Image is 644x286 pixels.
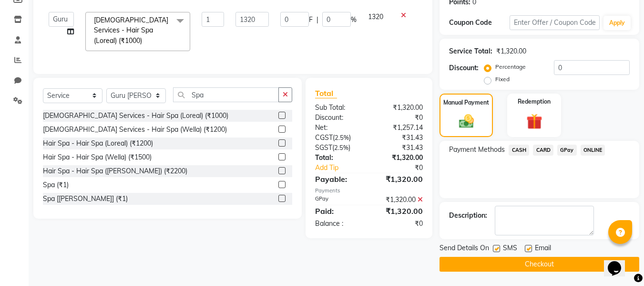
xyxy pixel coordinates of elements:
img: _cash.svg [454,113,479,130]
div: ₹0 [369,219,430,229]
label: Percentage [495,63,526,71]
span: SGST [315,143,332,152]
div: Net: [308,123,369,133]
div: Hair Spa - Hair Spa (Wella) (₹1500) [43,152,152,162]
span: 2.5% [335,134,349,141]
span: 2.5% [334,144,348,151]
span: F [309,15,313,25]
span: CGST [315,133,333,142]
a: Add Tip [308,163,379,173]
div: [DEMOGRAPHIC_DATA] Services - Hair Spa (Loreal) (₹1000) [43,111,228,121]
div: Payments [315,187,423,195]
div: ₹1,320.00 [369,103,430,113]
label: Redemption [518,97,551,106]
a: x [142,36,146,45]
input: Enter Offer / Coupon Code [510,15,600,30]
label: Manual Payment [443,98,489,107]
div: ₹1,320.00 [369,205,430,217]
div: Sub Total: [308,103,369,113]
span: CARD [533,145,553,156]
button: Checkout [440,257,639,272]
div: Description: [449,211,487,221]
span: Payment Methods [449,145,505,155]
span: Send Details On [440,243,489,255]
span: SMS [503,243,517,255]
label: Fixed [495,75,510,84]
div: ₹1,320.00 [369,173,430,185]
div: Total: [308,153,369,163]
span: Total [315,88,337,98]
span: 1320 [368,12,383,21]
div: [DEMOGRAPHIC_DATA] Services - Hair Spa (Wella) (₹1200) [43,125,227,135]
div: Hair Spa - Hair Spa ([PERSON_NAME]) (₹2200) [43,166,187,176]
div: Coupon Code [449,18,509,28]
div: ₹31.43 [369,143,430,153]
span: [DEMOGRAPHIC_DATA] Services - Hair Spa (Loreal) (₹1000) [94,16,168,45]
div: ₹31.43 [369,133,430,143]
div: Payable: [308,173,369,185]
div: ( ) [308,143,369,153]
span: ONLINE [581,145,605,156]
span: CASH [509,145,529,156]
div: GPay [308,195,369,205]
div: ₹1,320.00 [369,195,430,205]
div: Spa [[PERSON_NAME]] (₹1) [43,194,128,204]
span: % [351,15,357,25]
span: GPay [557,145,577,156]
div: Discount: [449,63,479,73]
span: | [317,15,318,25]
div: ₹1,320.00 [369,153,430,163]
div: Discount: [308,113,369,123]
div: ₹1,257.14 [369,123,430,133]
div: Balance : [308,219,369,229]
div: Service Total: [449,46,492,56]
button: Apply [603,16,631,30]
div: ₹1,320.00 [496,46,526,56]
img: _gift.svg [521,112,547,131]
div: Spa (₹1) [43,180,69,190]
div: Paid: [308,205,369,217]
iframe: chat widget [604,248,634,276]
div: Hair Spa - Hair Spa (Loreal) (₹1200) [43,138,153,148]
span: Email [535,243,551,255]
div: ₹0 [379,163,430,173]
div: ₹0 [369,113,430,123]
div: ( ) [308,133,369,143]
input: Search or Scan [173,87,279,102]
